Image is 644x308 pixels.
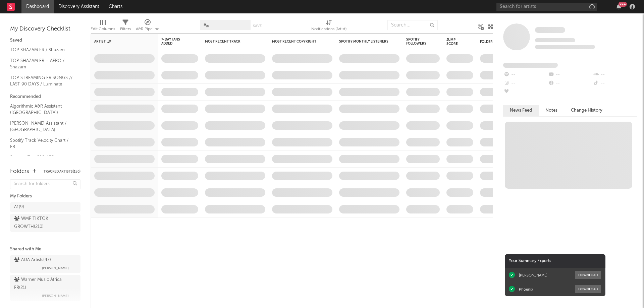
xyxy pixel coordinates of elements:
[575,271,601,279] button: Download
[10,179,80,189] input: Search for folders...
[10,57,74,71] a: TOP SHAZAM FR + AFRO / Shazam
[10,202,80,212] a: A1(9)
[535,27,565,33] span: Some Artist
[10,245,80,253] div: Shared with Me
[339,40,389,44] div: Spotify Monthly Listeners
[10,103,74,116] a: Algorithmic A&R Assistant ([GEOGRAPHIC_DATA])
[519,273,547,278] div: [PERSON_NAME]
[120,25,131,33] div: Filters
[10,25,80,33] div: My Discovery Checklist
[10,93,80,101] div: Recommended
[10,120,74,133] a: [PERSON_NAME] Assistant / [GEOGRAPHIC_DATA]
[575,285,601,293] button: Download
[593,79,637,88] div: --
[91,17,115,36] div: Edit Columns
[446,38,463,46] div: Jump Score
[10,137,74,150] a: Spotify Track Velocity Chart / FR
[593,70,637,79] div: --
[42,292,69,300] span: [PERSON_NAME]
[14,256,51,264] div: ADA Artists ( 47 )
[616,4,621,9] button: 99+
[10,46,74,54] a: TOP SHAZAM FR / Shazam
[136,17,159,36] div: A&R Pipeline
[387,20,438,30] input: Search...
[496,3,597,11] input: Search for artists
[564,105,609,116] button: Change History
[42,264,69,272] span: [PERSON_NAME]
[10,255,80,273] a: ADA Artists(47)[PERSON_NAME]
[14,215,61,231] div: WMF TIKTOK GROWTH ( 210 )
[548,70,592,79] div: --
[10,154,74,161] a: Shazam Top 200 / FR
[519,287,533,292] div: Phoenix
[311,25,346,33] div: Notifications (Artist)
[10,168,29,176] div: Folders
[10,275,80,301] a: Warner Music Africa FR(21)[PERSON_NAME]
[548,79,592,88] div: --
[535,27,565,34] a: Some Artist
[14,276,75,292] div: Warner Music Africa FR ( 21 )
[14,203,24,211] div: A1 ( 9 )
[10,37,80,45] div: Saved
[205,40,255,44] div: Most Recent Track
[272,40,322,44] div: Most Recent Copyright
[535,45,595,49] span: 0 fans last week
[503,88,548,97] div: --
[161,38,188,46] span: 7-Day Fans Added
[311,17,346,36] div: Notifications (Artist)
[505,254,605,268] div: Your Summary Exports
[10,192,80,200] div: My Folders
[136,25,159,33] div: A&R Pipeline
[10,74,74,88] a: TOP STREAMING FR SONGS // LAST 90 DAYS / Luminate
[503,63,558,68] span: Fans Added by Platform
[535,38,575,42] span: Tracking Since: [DATE]
[94,40,145,44] div: Artist
[503,105,539,116] button: News Feed
[10,214,80,232] a: WMF TIKTOK GROWTH(210)
[619,2,627,7] div: 99 +
[91,25,115,33] div: Edit Columns
[120,17,131,36] div: Filters
[44,170,80,173] button: Tracked Artists(150)
[406,38,430,46] div: Spotify Followers
[503,70,548,79] div: --
[253,24,262,28] button: Save
[539,105,564,116] button: Notes
[480,40,530,44] div: Folders
[503,79,548,88] div: --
